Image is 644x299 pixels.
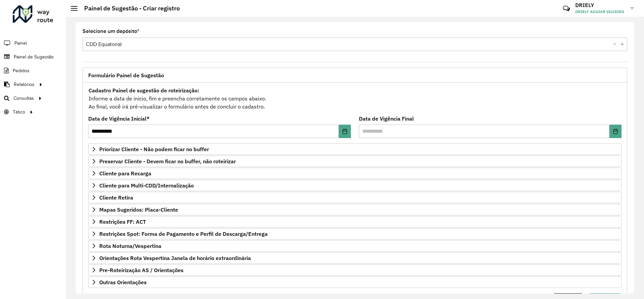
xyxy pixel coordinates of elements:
a: Orientações Rota Vespertina Janela de horário extraordinária [88,252,622,264]
span: Restrições FF: ACT [99,219,146,224]
h2: Painel de Sugestão - Criar registro [77,5,180,12]
span: Orientações Rota Vespertina Janela de horário extraordinária [99,255,251,261]
strong: Cadastro Painel de sugestão de roteirização: [89,87,199,94]
label: Data de Vigência Inicial [88,115,150,123]
a: Rota Noturna/Vespertina [88,240,622,252]
span: Tático [13,109,25,116]
span: Preservar Cliente - Devem ficar no buffer, não roteirizar [99,159,236,164]
span: Priorizar Cliente - Não podem ficar no buffer [99,146,209,152]
label: Data de Vigência Final [359,115,414,123]
span: DRIELY AGUIAR SILVEIRA [575,9,626,15]
a: Restrições FF: ACT [88,216,622,227]
a: Contato Rápido [559,1,574,16]
a: Cliente Retira [88,192,622,203]
a: Preservar Cliente - Devem ficar no buffer, não roteirizar [88,156,622,167]
span: Mapas Sugeridos: Placa-Cliente [99,207,178,212]
span: Rota Noturna/Vespertina [99,243,161,249]
a: Mapas Sugeridos: Placa-Cliente [88,204,622,215]
span: Pre-Roteirização AS / Orientações [99,267,183,273]
button: Choose Date [339,125,351,138]
button: Choose Date [609,125,622,138]
label: Selecione um depósito [83,27,139,35]
div: Informe a data de inicio, fim e preencha corretamente os campos abaixo. Ao final, você irá pré-vi... [88,86,622,111]
span: Painel [14,40,27,47]
span: Cliente Retira [99,195,133,200]
span: Relatórios [14,81,35,88]
span: Consultas [13,95,34,102]
a: Pre-Roteirização AS / Orientações [88,264,622,276]
span: Painel de Sugestão [14,53,54,60]
h3: DRIELY [575,2,626,8]
span: Clear all [613,40,619,48]
span: Cliente para Recarga [99,171,151,176]
a: Restrições Spot: Forma de Pagamento e Perfil de Descarga/Entrega [88,228,622,240]
span: Pedidos [13,67,30,74]
span: Formulário Painel de Sugestão [88,73,164,78]
a: Cliente para Multi-CDD/Internalização [88,180,622,191]
a: Cliente para Recarga [88,168,622,179]
span: Cliente para Multi-CDD/Internalização [99,183,194,188]
span: Restrições Spot: Forma de Pagamento e Perfil de Descarga/Entrega [99,231,268,237]
a: Priorizar Cliente - Não podem ficar no buffer [88,143,622,155]
a: Outras Orientações [88,276,622,288]
span: Outras Orientações [99,280,147,285]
